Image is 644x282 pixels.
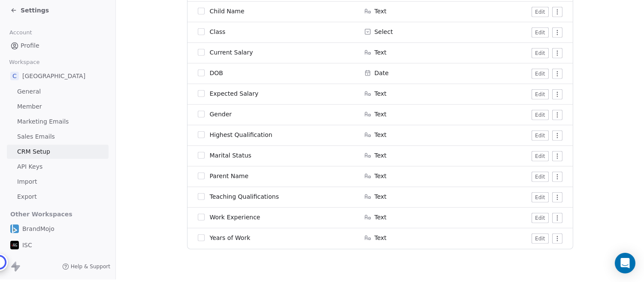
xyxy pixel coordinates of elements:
span: CRM Setup [17,147,50,156]
span: Gender [210,110,232,118]
span: Text [375,110,387,118]
a: Help & Support [62,263,110,270]
span: Text [375,130,387,139]
button: Edit [532,213,548,223]
span: C [10,72,19,80]
span: Account [6,26,36,39]
button: Edit [532,48,548,58]
a: Member [7,100,109,114]
a: API Keys [7,160,109,174]
span: Work Experience [210,213,260,221]
span: Class [210,27,226,36]
a: General [7,85,109,99]
button: Edit [532,151,548,161]
a: Sales Emails [7,130,109,144]
button: Edit [532,130,548,141]
span: BrandMojo [22,224,54,233]
span: Highest Qualification [210,130,272,139]
span: Text [375,7,387,15]
button: Edit [532,27,548,38]
span: Member [17,102,42,111]
span: Text [375,233,387,242]
span: Sales Emails [17,132,55,141]
span: Teaching Qualifications [210,192,279,201]
a: Settings [10,6,49,15]
button: Edit [532,89,548,100]
span: Current Salary [210,48,253,57]
span: Text [375,213,387,221]
span: ISC [22,241,32,249]
img: isc-logo-big.jpg [10,241,19,249]
span: Workspace [6,56,43,69]
span: Years of Work [210,233,251,242]
div: Open Intercom Messenger [615,253,635,273]
span: Other Workspaces [7,207,76,221]
a: CRM Setup [7,145,109,159]
span: API Keys [17,162,42,171]
span: Parent Name [210,172,249,180]
span: Date [375,69,389,77]
button: Edit [532,7,548,17]
span: Text [375,89,387,98]
span: Child Name [210,7,245,15]
span: Text [375,192,387,201]
span: Text [375,151,387,160]
span: Text [375,172,387,180]
span: Import [17,177,37,186]
span: Export [17,192,37,201]
span: Marital Status [210,151,251,160]
button: Edit [532,192,548,203]
span: DOB [210,69,223,77]
a: Export [7,190,109,204]
span: General [17,87,41,96]
button: Edit [532,233,548,244]
button: Edit [532,69,548,79]
span: Marketing Emails [17,117,69,126]
span: Select [375,27,393,36]
a: Profile [7,39,109,53]
span: Help & Support [71,263,110,270]
button: Edit [532,172,548,182]
button: Edit [532,110,548,120]
span: Settings [21,6,49,15]
span: [GEOGRAPHIC_DATA] [22,72,85,80]
a: Import [7,175,109,189]
img: BM_Icon_v1.svg [10,224,19,233]
span: Profile [21,41,39,50]
a: Marketing Emails [7,115,109,129]
span: Text [375,48,387,57]
span: Expected Salary [210,89,259,98]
